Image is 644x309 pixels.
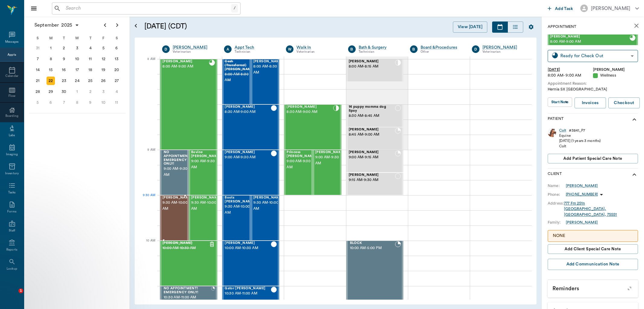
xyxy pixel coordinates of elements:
div: Walk In [296,44,339,51]
div: Wednesday, October 1, 2025 [73,87,82,96]
span: 9:30 AM - 10:00 AM [253,200,284,212]
div: Tuesday, September 9, 2025 [60,55,68,63]
div: Veterinarian [296,49,339,54]
span: [PERSON_NAME] [287,105,333,109]
div: Wednesday, September 24, 2025 [73,77,82,85]
span: [PERSON_NAME] [253,196,284,200]
div: Tasks [8,190,16,195]
p: Client [548,171,562,178]
span: 9:30 AM - 10:00 AM [162,200,193,212]
div: BOOKED, 9:00 AM - 9:15 AM [346,150,403,173]
span: 8:00 AM - 8:30 AM [225,71,255,84]
div: [PERSON_NAME] [591,5,630,12]
div: [DATE] (1 years 3 months) [559,138,601,143]
button: [PERSON_NAME] [575,3,644,14]
input: Search [63,4,231,13]
div: Start Note [551,99,562,106]
span: 9:30 AM - 10:00 AM [191,200,221,212]
div: CHECKED_OUT, 9:00 AM - 9:30 AM [222,150,279,195]
div: Friday, October 10, 2025 [99,98,108,107]
div: BOOKED, 9:00 AM - 9:30 AM [160,150,189,195]
div: Saturday, September 20, 2025 [112,66,121,74]
div: Other [421,49,463,54]
div: Saturday, October 11, 2025 [112,98,121,107]
div: D [162,45,170,53]
span: 9:00 AM - 9:30 AM [191,158,221,170]
div: READY_TO_CHECKOUT, 9:30 AM - 10:00 AM [189,195,217,241]
div: Friday, October 3, 2025 [99,87,108,96]
div: Saturday, September 6, 2025 [112,44,121,52]
iframe: Intercom notifications message [5,250,125,293]
div: BOOKED, 8:45 AM - 9:00 AM [346,127,403,150]
div: T [84,34,97,43]
button: View [DATE] [453,21,487,33]
div: Appts [8,53,16,57]
img: Profile Image [548,128,557,137]
div: 8:00 AM - 9:00 AM [548,73,593,78]
span: [PERSON_NAME] [253,60,284,64]
iframe: Intercom live chat [6,288,21,303]
span: 10:00 AM - 10:30 AM [225,245,271,251]
span: 9:30 AM - 10:00 AM [225,204,255,216]
div: F [97,34,110,43]
a: [PERSON_NAME] [482,44,525,51]
div: Wednesday, October 8, 2025 [73,98,82,107]
div: Colt [559,144,601,149]
div: CHECKED_IN, 8:00 AM - 8:15 AM [346,59,403,82]
div: Thursday, October 2, 2025 [86,87,95,96]
div: READY_TO_CHECKOUT, 9:00 AM - 9:30 AM [189,150,217,195]
span: 8:45 AM - 9:00 AM [349,132,395,138]
div: Family: [548,220,566,225]
div: Friday, September 26, 2025 [99,77,108,85]
div: [DATE] [548,67,593,73]
div: Friday, September 19, 2025 [99,66,108,74]
div: 10 AM [139,238,155,253]
div: A [224,45,232,53]
div: CHECKED_OUT, 9:30 AM - 10:00 AM [160,195,189,241]
div: Sunday, September 14, 2025 [34,66,42,74]
span: NO APPOINTMENT! EMERGENCY ONLY! [164,287,211,294]
a: Bath & Surgery [359,44,401,51]
div: CHECKED_OUT, 9:30 AM - 10:00 AM [222,195,251,241]
div: Messages [5,40,19,44]
div: Veterinarian [482,49,525,54]
button: September2025 [31,19,82,31]
div: # 3841_P7 [569,128,585,133]
div: Friday, September 12, 2025 [99,55,108,63]
button: Add patient Special Care Note [548,154,638,163]
div: B [410,45,418,53]
span: 8:00 AM - 9:00 AM [550,39,630,45]
span: 8:30 AM - 9:00 AM [225,109,271,115]
a: Board &Procedures [421,44,463,51]
div: Monday, September 8, 2025 [46,55,55,63]
span: [PERSON_NAME] [349,150,395,154]
div: Thursday, September 4, 2025 [86,44,95,52]
div: Veterinarian [173,49,215,54]
span: Cash (Transferred) [PERSON_NAME] [225,60,255,71]
div: Equine [559,133,601,138]
span: [PERSON_NAME] [162,196,193,200]
div: Tuesday, September 23, 2025 [60,77,68,85]
button: Next page [111,19,123,31]
div: Staff [9,228,15,233]
div: [PERSON_NAME] [566,220,598,225]
p: [PHONE_NUMBER] [566,192,598,197]
div: Monday, September 1, 2025 [46,44,55,52]
span: BLOCK [350,241,395,245]
span: Bovine [PERSON_NAME] [191,150,221,158]
span: [PERSON_NAME] [550,35,630,39]
span: 8:30 AM - 9:00 AM [287,109,333,115]
p: Patient [548,116,564,123]
div: Monday, September 29, 2025 [46,87,55,96]
svg: show more [631,116,638,123]
div: Technician [359,49,401,54]
div: READY_TO_CHECKOUT, 8:00 AM - 9:00 AM [160,59,217,150]
div: Thursday, October 9, 2025 [86,98,95,107]
span: 8:00 AM - 8:15 AM [349,64,395,70]
div: Sunday, September 21, 2025 [34,77,42,85]
div: Imaging [6,152,18,157]
span: 9:00 AM - 9:15 AM [349,154,395,160]
div: [PERSON_NAME] [173,44,215,51]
